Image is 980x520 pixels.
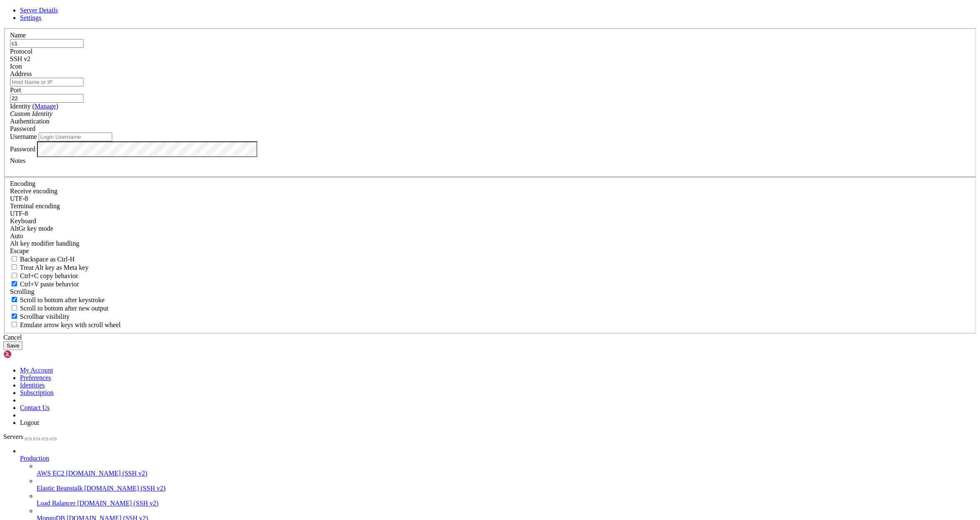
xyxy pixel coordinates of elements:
[20,367,53,374] a: My Account
[20,374,51,381] a: Preferences
[10,296,105,303] label: Whether to scroll to the bottom on any keystroke.
[10,225,53,232] label: Set the expected encoding for data received from the host. If the encodings do not match, visual ...
[39,133,112,141] input: Login Username
[12,281,17,286] input: Ctrl+V paste behavior
[10,32,26,39] label: Name
[12,273,17,278] input: Ctrl+C copy behavior
[10,232,23,239] span: Auto
[66,470,148,477] span: [DOMAIN_NAME] (SSH v2)
[12,313,17,319] input: Scrollbar visibility
[84,485,166,492] span: [DOMAIN_NAME] (SSH v2)
[12,297,17,302] input: Scroll to bottom after keystroke
[10,187,57,195] label: Set the expected encoding for data received from the host. If the encodings do not match, visual ...
[3,341,22,350] button: Save
[10,247,970,255] div: Escape
[34,103,56,110] a: Manage
[3,350,51,358] img: Shellngn
[10,281,79,288] label: Ctrl+V pastes if true, sends ^V to host if false. Ctrl+Shift+V sends ^V to host if true, pastes i...
[10,145,35,152] label: Password
[20,389,54,396] a: Subscription
[10,63,22,70] label: Icon
[37,500,977,507] a: Load Balancer [DOMAIN_NAME] (SSH v2)
[10,48,32,55] label: Protocol
[37,485,977,492] a: Elastic Beanstalk [DOMAIN_NAME] (SSH v2)
[20,14,42,21] a: Settings
[20,382,45,389] a: Identities
[10,55,970,63] div: SSH v2
[20,256,75,263] span: Backspace as Ctrl-H
[10,202,60,209] label: The default terminal encoding. ISO-2022 enables character map translations (like graphics maps). ...
[10,210,28,217] span: UTF-8
[37,485,83,492] span: Elastic Beanstalk
[10,133,37,140] label: Username
[10,272,78,279] label: Ctrl-C copies if true, send ^C to host if false. Ctrl-Shift-C sends ^C to host if true, copies if...
[10,210,970,217] div: UTF-8
[12,322,17,327] input: Emulate arrow keys with scroll wheel
[10,195,970,202] div: UTF-8
[3,433,57,440] a: Servers
[20,455,49,462] span: Production
[10,195,28,202] span: UTF-8
[10,321,121,328] label: When using the alternative screen buffer, and DECCKM (Application Cursor Keys) is active, mouse w...
[37,470,64,477] span: AWS EC2
[20,305,108,312] span: Scroll to bottom after new output
[37,470,977,477] a: AWS EC2 [DOMAIN_NAME] (SSH v2)
[10,256,75,263] label: If true, the backspace should send BS ('\x08', aka ^H). Otherwise the backspace key should send '...
[10,157,25,164] label: Notes
[10,103,58,110] label: Identity
[10,247,29,254] span: Escape
[3,433,23,440] span: Servers
[10,94,84,103] input: Port Number
[10,70,32,77] label: Address
[10,180,35,187] label: Encoding
[10,86,21,94] label: Port
[20,419,39,426] a: Logout
[10,240,79,247] label: Controls how the Alt key is handled. Escape: Send an ESC prefix. 8-Bit: Add 128 to the typed char...
[12,305,17,311] input: Scroll to bottom after new output
[20,296,105,303] span: Scroll to bottom after keystroke
[10,288,34,295] label: Scrolling
[10,313,70,320] label: The vertical scrollbar mode.
[10,55,30,62] span: SSH v2
[37,492,977,507] li: Load Balancer [DOMAIN_NAME] (SSH v2)
[10,78,84,86] input: Host Name or IP
[37,500,76,507] span: Load Balancer
[10,110,970,118] div: Custom Identity
[10,125,970,133] div: Password
[20,321,121,328] span: Emulate arrow keys with scroll wheel
[3,334,977,341] div: Cancel
[37,462,977,477] li: AWS EC2 [DOMAIN_NAME] (SSH v2)
[20,455,977,462] a: Production
[20,404,50,411] a: Contact Us
[10,118,49,125] label: Authentication
[37,477,977,492] li: Elastic Beanstalk [DOMAIN_NAME] (SSH v2)
[12,256,17,261] input: Backspace as Ctrl-H
[20,7,58,14] a: Server Details
[10,217,36,224] label: Keyboard
[10,232,970,240] div: Auto
[10,264,89,271] label: Whether the Alt key acts as a Meta key or as a distinct Alt key.
[32,103,58,110] span: ( )
[20,264,89,271] span: Treat Alt key as Meta key
[10,110,52,117] i: Custom Identity
[20,281,79,288] span: Ctrl+V paste behavior
[20,313,70,320] span: Scrollbar visibility
[10,305,108,312] label: Scroll to bottom after new output.
[20,272,78,279] span: Ctrl+C copy behavior
[10,125,35,132] span: Password
[12,264,17,270] input: Treat Alt key as Meta key
[10,39,84,48] input: Server Name
[77,500,159,507] span: [DOMAIN_NAME] (SSH v2)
